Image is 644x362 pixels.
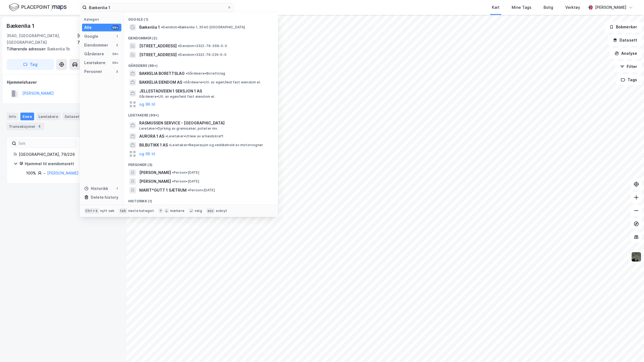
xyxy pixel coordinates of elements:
[172,170,174,175] span: •
[111,25,119,30] div: 99+
[25,160,113,167] div: Hjemmel til eiendomsrett
[139,178,171,185] span: [PERSON_NAME]
[26,170,36,176] div: 100%
[172,170,199,175] span: Person • [DATE]
[124,32,278,42] div: Eiendommer (2)
[139,151,155,157] button: og 96 til
[7,47,47,51] span: Tilhørende adresser:
[115,186,119,191] div: 1
[7,59,54,70] button: Tag
[139,120,271,126] span: RASMUSSEN SERVICE - [GEOGRAPHIC_DATA]
[115,43,119,47] div: 2
[47,171,78,175] a: [PERSON_NAME]
[183,80,185,84] span: •
[36,113,60,120] div: Leietakere
[139,94,215,99] span: Gårdeiere • Utl. av egen/leid fast eiendom el.
[170,209,184,213] div: markere
[183,80,261,85] span: Gårdeiere • Utl. av egen/leid fast eiendom el.
[100,209,115,213] div: nytt søk
[610,48,642,59] button: Analyse
[188,188,189,192] span: •
[169,143,171,147] span: •
[7,123,44,130] div: Transaksjoner
[595,4,626,11] div: [PERSON_NAME]
[178,44,179,48] span: •
[139,70,185,77] span: BAKKELIA BORETTSLAG
[84,208,99,214] div: Ctrl + k
[19,151,113,158] div: [GEOGRAPHIC_DATA], 79/226
[178,53,179,57] span: •
[161,25,163,29] span: •
[172,179,199,184] span: Person • [DATE]
[111,61,119,65] div: 99+
[178,44,227,48] span: Eiendom • 3322-79-369-0-0
[7,32,77,46] div: 3540, [GEOGRAPHIC_DATA], [GEOGRAPHIC_DATA]
[139,88,271,94] span: JELLESTADVEIEN 1 SEKSJON 1 AS
[84,59,105,66] div: Leietakere
[7,21,36,30] div: Bækenlia 1
[87,3,227,12] input: Søk på adresse, matrikkel, gårdeiere, leietakere eller personer
[84,51,104,57] div: Gårdeiere
[165,134,167,138] span: •
[124,195,278,205] div: Historikk (1)
[84,24,92,31] div: Alle
[169,143,263,147] span: Leietaker • Reparasjon og vedlikehold av motorvogner
[77,32,120,46] div: [GEOGRAPHIC_DATA], 79/226
[7,113,18,120] div: Info
[492,4,500,11] div: Kart
[139,169,171,176] span: [PERSON_NAME]
[616,336,644,362] iframe: Chat Widget
[195,209,202,213] div: velg
[608,35,642,46] button: Datasett
[161,25,245,29] span: Eiendom • Bækenlia 1, 3540 [GEOGRAPHIC_DATA]
[139,101,155,108] button: og 96 til
[139,126,218,131] span: Leietaker • Dyrking av grønnsaker, poteter mv.
[91,194,118,201] div: Delete history
[139,51,177,58] span: [STREET_ADDRESS]
[43,170,45,176] div: -
[172,179,174,183] span: •
[7,46,116,52] div: Bækenlia 1b
[7,79,120,86] div: Hjemmelshaver
[128,209,154,213] div: neste kategori
[9,2,67,12] img: logo.f888ab2527a4732fd821a326f86c7f29.svg
[139,43,177,49] span: [STREET_ADDRESS]
[16,139,77,148] input: Søk
[544,4,553,11] div: Bolig
[165,134,224,138] span: Leietaker • Utleie av arbeidskraft
[186,71,187,75] span: •
[605,21,642,32] button: Bokmerker
[124,59,278,69] div: Gårdeiere (99+)
[84,68,102,75] div: Personer
[111,52,119,56] div: 99+
[206,208,215,214] div: esc
[115,69,119,74] div: 3
[139,24,160,31] span: Bækenlia 1
[84,17,121,21] div: Kategori
[512,4,531,11] div: Mine Tags
[616,336,644,362] div: Kontrollprogram for chat
[216,209,227,213] div: avbryt
[139,187,187,194] span: MARIT*GUTT 1 SÆTRUM
[84,185,108,192] div: Historikk
[186,71,225,76] span: Gårdeiere • Borettslag
[616,74,642,85] button: Tags
[615,61,642,72] button: Filter
[62,113,83,120] div: Datasett
[84,33,98,40] div: Google
[565,4,580,11] div: Verktøy
[178,53,227,57] span: Eiendom • 3322-79-226-0-0
[139,142,168,148] span: BILBUTIKK 1 AS
[139,133,164,140] span: AURORA 1 AS
[115,34,119,39] div: 1
[84,42,108,48] div: Eiendommer
[631,252,642,262] img: 9k=
[124,109,278,119] div: Leietakere (99+)
[119,208,127,214] div: tab
[124,13,278,23] div: Google (1)
[37,124,42,129] div: 8
[20,113,34,120] div: Eiere
[188,188,215,192] span: Person • [DATE]
[139,79,182,86] span: BAKKELIA EIENDOM AS
[124,158,278,168] div: Personer (3)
